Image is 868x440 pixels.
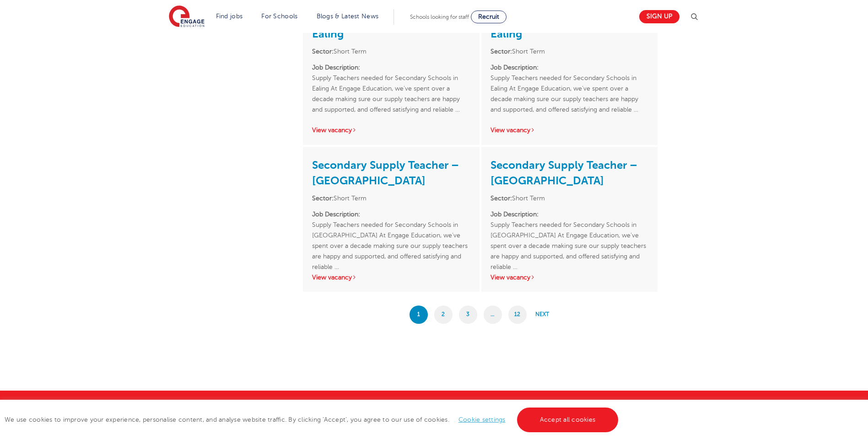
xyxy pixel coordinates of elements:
strong: Job Description: [312,64,360,71]
strong: Sector: [312,195,334,202]
span: Schools looking for staff [410,14,469,20]
img: Engage Education [169,5,205,28]
a: View vacancy [491,274,535,281]
strong: Job Description: [491,64,539,71]
span: … [484,306,502,324]
span: Recruit [478,13,499,20]
a: Find jobs [216,13,243,20]
li: Short Term [312,46,470,57]
li: Short Term [312,193,470,204]
a: Blogs & Latest News [317,13,379,20]
li: Short Term [491,46,648,57]
a: 2 [434,306,453,324]
a: Secondary Supply Teacher – Ealing [491,12,637,40]
a: For Schools [261,13,297,20]
p: Supply Teachers needed for Secondary Schools in Ealing At Engage Education, we’ve spent over a de... [312,62,470,115]
a: 12 [508,306,527,324]
strong: Job Description: [312,211,360,218]
p: Supply Teachers needed for Secondary Schools in [GEOGRAPHIC_DATA] At Engage Education, we’ve spen... [312,209,470,262]
a: Sign up [639,10,679,23]
a: Secondary Supply Teacher – Ealing [312,12,459,40]
strong: Sector: [312,48,334,55]
a: Cookie settings [458,416,506,423]
strong: Sector: [491,48,512,55]
p: Supply Teachers needed for Secondary Schools in Ealing At Engage Education, we’ve spent over a de... [491,62,648,115]
li: Short Term [491,193,648,204]
p: Supply Teachers needed for Secondary Schools in [GEOGRAPHIC_DATA] At Engage Education, we’ve spen... [491,209,648,262]
a: Next [533,306,551,324]
a: 3 [459,306,477,324]
a: View vacancy [312,274,357,281]
a: View vacancy [312,127,357,134]
a: Accept all cookies [517,408,619,432]
a: Secondary Supply Teacher – [GEOGRAPHIC_DATA] [491,159,637,187]
a: Secondary Supply Teacher – [GEOGRAPHIC_DATA] [312,159,459,187]
strong: Job Description: [491,211,539,218]
span: We use cookies to improve your experience, personalise content, and analyse website traffic. By c... [5,416,620,423]
a: View vacancy [491,127,535,134]
a: Recruit [471,11,507,23]
span: 1 [410,306,428,324]
strong: Sector: [491,195,512,202]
